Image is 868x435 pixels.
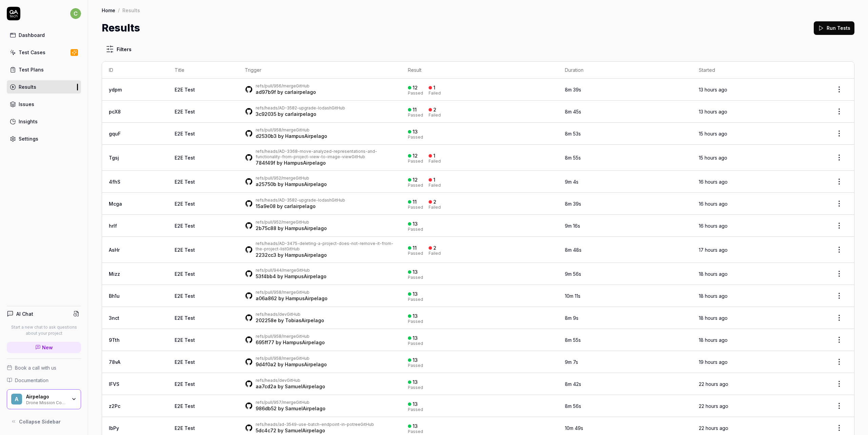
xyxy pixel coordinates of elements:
a: HampusAirpelago [285,225,327,231]
div: Passed [408,364,423,368]
a: ad97b9f [256,89,276,95]
div: Passed [408,275,423,279]
a: 3nct [109,315,119,321]
a: HampusAirpelago [285,361,327,367]
div: by [256,405,325,412]
div: Failed [429,251,441,255]
div: 13 [413,221,418,227]
div: Passed [408,386,423,390]
time: 8m 42s [565,381,581,387]
div: by [256,361,327,368]
span: Documentation [15,377,48,384]
div: by [256,111,345,118]
a: AsHr [109,247,120,253]
div: 13 [413,291,418,297]
a: carlairpelago [285,111,316,117]
div: GitHub [256,378,325,383]
a: SamuelAirpelago [285,406,325,411]
time: 18 hours ago [699,337,728,343]
a: d2530b3 [256,133,277,139]
a: HampusAirpelago [284,273,327,279]
a: HampusAirpelago [285,133,327,139]
a: 784f49f [256,160,275,166]
a: E2E Test [175,293,195,299]
div: by [256,317,324,324]
div: Results [19,83,36,90]
a: 695ff77 [256,339,274,345]
a: refs/heads/ad-3549-use-batch-endpoint-in-potree [256,422,360,427]
span: New [42,344,53,351]
a: Tgsj [109,155,119,161]
a: 53f4bb4 [256,273,276,279]
div: by [256,252,394,258]
div: 13 [413,269,418,275]
a: refs/pull/958/merge [256,356,296,361]
a: Dashboard [7,28,81,42]
a: gquF [109,131,121,137]
div: Drone Mission Control [26,399,67,405]
a: E2E Test [175,425,195,431]
div: GitHub [256,220,327,225]
div: Insights [19,118,38,125]
time: 16 hours ago [699,179,728,185]
time: 18 hours ago [699,293,728,299]
div: Passed [408,205,423,209]
div: by [256,225,327,232]
a: 3c92035 [256,111,276,117]
div: by [256,339,325,346]
span: Collapse Sidebar [19,418,61,425]
div: GitHub [256,105,345,111]
a: Book a call with us [7,364,81,371]
div: by [256,160,394,166]
a: a06a862 [256,295,277,301]
time: 19 hours ago [699,359,728,365]
a: E2E Test [175,179,195,185]
div: GitHub [256,356,327,361]
a: 202258e [256,317,277,323]
a: 9Tth [109,337,120,343]
div: GitHub [256,175,327,181]
a: E2E Test [175,201,195,207]
div: Airpelago [26,394,67,400]
time: 10m 49s [565,425,583,431]
div: GitHub [256,83,316,89]
time: 8m 39s [565,87,581,92]
div: GitHub [256,149,394,160]
a: lbPy [109,425,119,431]
a: refs/heads/dev [256,312,287,317]
a: IFVS [109,381,119,387]
a: refs/pull/958/merge [256,290,296,295]
a: New [7,342,81,353]
button: Run Tests [814,21,854,35]
a: refs/heads/AD-3582-upgrade-lodash [256,198,332,203]
th: Trigger [238,62,401,79]
time: 9m 56s [565,271,581,277]
span: c [70,8,81,19]
div: Passed [408,227,423,231]
div: Failed [429,91,441,95]
a: z2Pc [109,403,120,409]
a: aa7cd2a [256,384,276,389]
th: Duration [558,62,692,79]
div: 13 [413,313,418,319]
a: 986db52 [256,406,277,411]
time: 8m 9s [565,315,578,321]
div: by [256,427,374,434]
a: Mizz [109,271,120,277]
time: 22 hours ago [699,381,728,387]
span: Book a call with us [15,364,56,371]
a: carlairpelago [284,203,316,209]
div: 2 [433,245,436,251]
a: E2E Test [175,155,195,161]
time: 8m 48s [565,247,581,253]
a: Insights [7,115,81,128]
div: Passed [408,183,423,187]
time: 13 hours ago [699,109,727,115]
div: Passed [408,408,423,412]
a: refs/heads/AD-3368-move-analyzed-representations-and-functionality-from-project-view-to-image-view [256,149,377,159]
a: TobiasAirpelago [285,317,324,323]
a: Results [7,80,81,94]
a: refs/pull/944/merge [256,268,296,273]
a: 15a9e08 [256,203,276,209]
time: 9m 16s [565,223,580,229]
